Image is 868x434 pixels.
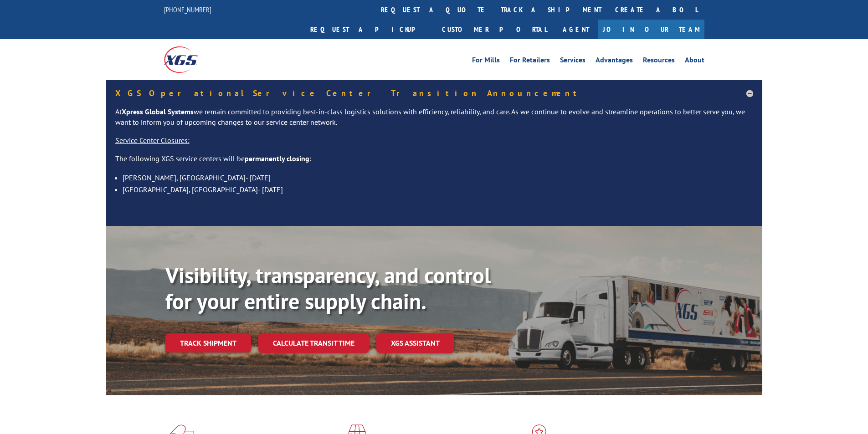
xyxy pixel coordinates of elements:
a: Join Our Team [598,20,704,39]
a: [PHONE_NUMBER] [164,5,211,14]
u: Service Center Closures: [115,136,190,145]
p: The following XGS service centers will be : [115,153,753,172]
a: Services [560,56,586,66]
a: Request a pickup [303,20,435,39]
a: Resources [643,56,675,66]
a: Advantages [596,56,633,66]
a: About [685,56,704,66]
strong: permanently closing [245,154,309,163]
li: [GEOGRAPHIC_DATA], [GEOGRAPHIC_DATA]- [DATE] [123,184,753,195]
b: Visibility, transparency, and control for your entire supply chain. [165,261,491,316]
a: Agent [554,20,598,39]
a: Track shipment [165,333,251,352]
p: At we remain committed to providing best-in-class logistics solutions with efficiency, reliabilit... [115,107,753,136]
a: XGS ASSISTANT [376,333,454,353]
a: For Mills [472,56,500,66]
a: Calculate transit time [258,333,369,353]
a: For Retailers [510,56,550,66]
h5: XGS Operational Service Center Transition Announcement [115,89,753,97]
strong: Xpress Global Systems [122,107,194,116]
a: Customer Portal [435,20,554,39]
li: [PERSON_NAME], [GEOGRAPHIC_DATA]- [DATE] [123,172,753,184]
